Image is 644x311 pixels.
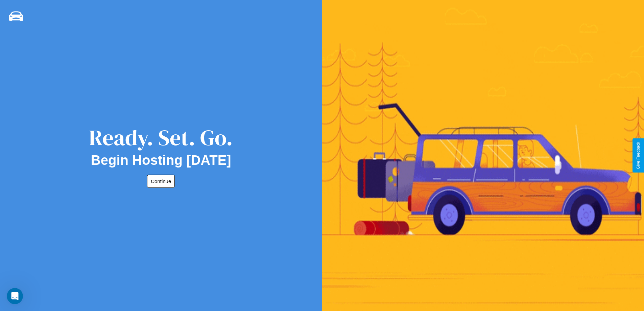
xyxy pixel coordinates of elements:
h2: Begin Hosting [DATE] [91,153,231,168]
div: Give Feedback [636,142,641,169]
button: Continue [147,175,175,188]
iframe: Intercom live chat [7,288,23,304]
div: Ready. Set. Go. [89,123,233,153]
